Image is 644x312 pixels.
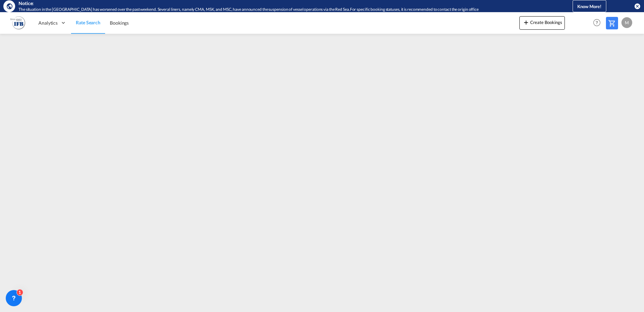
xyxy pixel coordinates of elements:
[6,3,13,9] md-icon: icon-earth
[522,18,530,26] md-icon: icon-plus 400-fg
[591,17,603,28] span: Help
[38,20,58,26] span: Analytics
[577,4,602,9] span: Know More!
[76,20,100,25] span: Rate Search
[71,12,105,34] a: Rate Search
[621,17,632,28] div: M
[19,7,545,12] div: The situation in the Red Sea has worsened over the past weekend. Several liners, namely CMA, MSK,...
[105,12,133,34] a: Bookings
[591,17,606,29] div: Help
[34,12,71,34] div: Analytics
[10,15,25,30] img: b628ab10256c11eeb52753acbc15d091.png
[110,20,129,26] span: Bookings
[519,16,565,30] button: icon-plus 400-fgCreate Bookings
[634,3,641,9] button: icon-close-circle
